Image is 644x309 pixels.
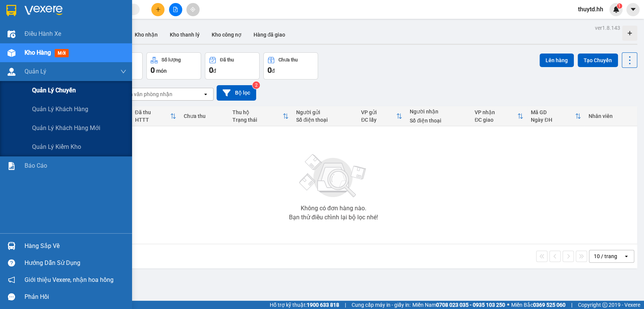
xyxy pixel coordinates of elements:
[475,117,517,123] div: ĐC giao
[32,86,76,95] span: Quản lý chuyến
[217,85,256,101] button: Bộ lọc
[8,68,15,76] img: warehouse-icon
[169,3,182,16] button: file-add
[25,291,126,303] div: Phản hồi
[436,302,505,308] strong: 0708 023 035 - 0935 103 250
[571,301,572,309] span: |
[6,5,16,16] img: logo-vxr
[618,3,621,9] span: 1
[32,123,100,133] span: Quản lý khách hàng mới
[8,293,15,300] span: message
[531,109,575,115] div: Mã GD
[25,29,61,38] span: Điều hành xe
[626,3,639,16] button: caret-down
[289,214,378,220] div: Bạn thử điều chỉnh lại bộ lọc nhé!
[296,117,354,123] div: Số điện thoại
[209,66,213,75] span: 0
[25,275,114,285] span: Giới thiệu Vexere, nhận hoa hồng
[595,24,620,32] div: ver 1.8.143
[345,301,346,309] span: |
[594,252,617,260] div: 10 / trang
[307,302,339,308] strong: 1900 633 818
[32,104,88,114] span: Quản lý khách hàng
[232,109,283,115] div: Thu hộ
[410,109,467,115] div: Người nhận
[475,109,517,115] div: VP nhận
[203,91,209,97] svg: open
[270,301,339,309] span: Hỗ trợ kỹ thuật:
[32,142,81,151] span: Quản lý kiểm kho
[151,3,164,16] button: plus
[25,240,126,252] div: Hàng sắp về
[205,52,260,80] button: Đã thu0đ
[352,301,410,309] span: Cung cấp máy in - giấy in:
[296,109,354,115] div: Người gửi
[206,26,247,44] button: Kho công nợ
[25,67,46,76] span: Quản Lý
[623,253,629,259] svg: open
[146,52,201,80] button: Số lượng0món
[186,3,200,16] button: aim
[135,117,170,123] div: HTTT
[8,259,15,266] span: question-circle
[155,7,161,12] span: plus
[232,117,283,123] div: Trạng thái
[156,68,167,74] span: món
[272,68,275,74] span: đ
[617,3,622,9] sup: 1
[267,66,272,75] span: 0
[295,150,371,202] img: svg+xml;base64,PHN2ZyBjbGFzcz0ibGlzdC1wbHVnX19zdmciIHhtbG5zPSJodHRwOi8vd3d3LnczLm9yZy8yMDAwL3N2Zy...
[278,57,298,63] div: Chưa thu
[8,242,15,250] img: warehouse-icon
[247,26,291,44] button: Hàng đã giao
[622,26,637,41] div: Tạo kho hàng mới
[184,113,225,119] div: Chưa thu
[8,162,15,170] img: solution-icon
[173,7,178,12] span: file-add
[190,7,195,12] span: aim
[539,54,574,67] button: Lên hàng
[263,52,318,80] button: Chưa thu0đ
[412,301,505,309] span: Miền Nam
[527,106,585,126] th: Toggle SortBy
[533,302,566,308] strong: 0369 525 060
[252,81,260,89] sup: 2
[25,49,51,56] span: Kho hàng
[578,54,618,67] button: Tạo Chuyến
[25,257,126,269] div: Hướng dẫn sử dụng
[25,161,47,170] span: Báo cáo
[55,49,69,57] span: mới
[589,113,633,119] div: Nhân viên
[129,26,164,44] button: Kho nhận
[630,6,636,13] span: caret-down
[613,6,619,13] img: icon-new-feature
[164,26,206,44] button: Kho thanh lý
[507,303,509,306] span: ⚪️
[120,69,126,75] span: down
[531,117,575,123] div: Ngày ĐH
[213,68,216,74] span: đ
[220,57,234,63] div: Đã thu
[602,302,607,307] span: copyright
[229,106,292,126] th: Toggle SortBy
[410,118,467,124] div: Số điện thoại
[300,205,366,211] div: Không có đơn hàng nào.
[120,90,172,98] div: Chọn văn phòng nhận
[361,117,396,123] div: ĐC lấy
[511,301,566,309] span: Miền Bắc
[361,109,396,115] div: VP gửi
[357,106,406,126] th: Toggle SortBy
[131,106,180,126] th: Toggle SortBy
[151,66,155,75] span: 0
[135,109,170,115] div: Đã thu
[161,57,181,63] div: Số lượng
[471,106,527,126] th: Toggle SortBy
[8,30,15,38] img: warehouse-icon
[8,49,15,57] img: warehouse-icon
[8,276,15,283] span: notification
[572,5,609,14] span: thuytd.hh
